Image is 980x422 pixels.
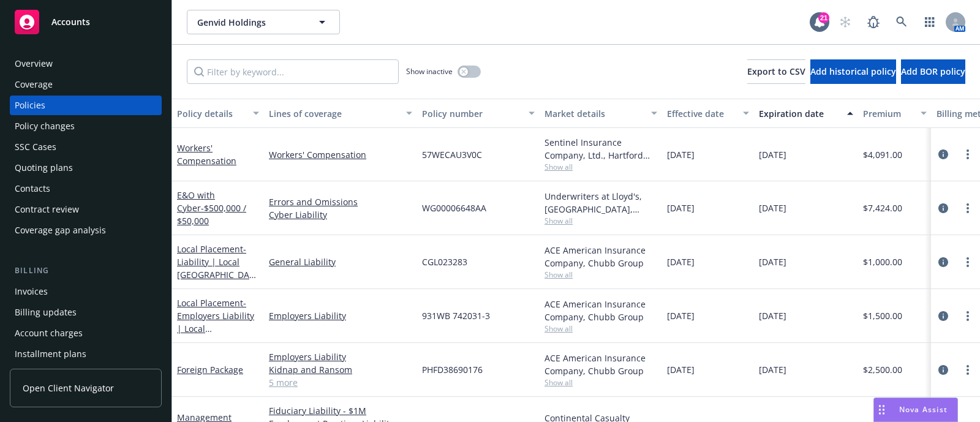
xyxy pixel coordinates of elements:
[10,179,162,198] a: Contacts
[269,208,412,221] a: Cyber Liability
[863,255,902,268] span: $1,000.00
[15,179,50,198] div: Contacts
[936,147,951,162] a: circleInformation
[269,404,412,417] a: Fiduciary Liability - $1M
[10,220,162,240] a: Coverage gap analysis
[810,66,896,77] span: Add historical policy
[15,54,53,73] div: Overview
[15,282,48,301] div: Invoices
[810,59,896,84] button: Add historical policy
[269,255,412,268] a: General Liability
[15,96,45,115] div: Policies
[10,116,162,136] a: Policy changes
[15,220,106,240] div: Coverage gap analysis
[10,137,162,157] a: SSC Cases
[667,255,695,268] span: [DATE]
[545,244,657,269] div: ACE American Insurance Company, Chubb Group
[10,75,162,94] a: Coverage
[918,10,942,34] a: Switch app
[177,297,254,360] span: - Employers Liability | Local [GEOGRAPHIC_DATA] - EL
[936,255,951,269] a: circleInformation
[187,59,399,84] input: Filter by keyword...
[545,216,657,226] span: Show all
[667,202,695,214] span: [DATE]
[901,59,965,84] button: Add BOR policy
[747,59,805,84] button: Export to CSV
[960,201,975,216] a: more
[960,309,975,323] a: more
[667,148,695,161] span: [DATE]
[759,202,786,214] span: [DATE]
[172,99,264,128] button: Policy details
[545,136,657,162] div: Sentinel Insurance Company, Ltd., Hartford Insurance Group
[863,309,902,322] span: $1,500.00
[422,202,486,214] span: WG00006648AA
[545,352,657,377] div: ACE American Insurance Company, Chubb Group
[269,309,412,322] a: Employers Liability
[759,107,840,120] div: Expiration date
[936,309,951,323] a: circleInformation
[662,99,754,128] button: Effective date
[269,195,412,208] a: Errors and Omissions
[422,363,483,376] span: PHFD38690176
[406,66,453,77] span: Show inactive
[759,255,786,268] span: [DATE]
[545,162,657,172] span: Show all
[754,99,858,128] button: Expiration date
[10,158,162,178] a: Quoting plans
[15,158,73,178] div: Quoting plans
[667,363,695,376] span: [DATE]
[177,189,246,227] a: E&O with Cyber
[861,10,886,34] a: Report a Bug
[422,255,467,268] span: CGL023283
[23,382,114,394] span: Open Client Navigator
[269,376,412,389] a: 5 more
[545,377,657,388] span: Show all
[540,99,662,128] button: Market details
[545,298,657,323] div: ACE American Insurance Company, Chubb Group
[15,200,79,219] div: Contract review
[10,265,162,277] div: Billing
[10,54,162,73] a: Overview
[15,344,86,364] div: Installment plans
[545,323,657,334] span: Show all
[10,5,162,39] a: Accounts
[197,16,303,29] span: Genvid Holdings
[15,75,53,94] div: Coverage
[747,66,805,77] span: Export to CSV
[177,364,243,375] a: Foreign Package
[10,303,162,322] a: Billing updates
[833,10,858,34] a: Start snowing
[10,96,162,115] a: Policies
[858,99,932,128] button: Premium
[863,107,913,120] div: Premium
[873,398,958,422] button: Nova Assist
[899,404,948,415] span: Nova Assist
[422,107,521,120] div: Policy number
[177,243,254,293] a: Local Placement
[759,148,786,161] span: [DATE]
[10,282,162,301] a: Invoices
[667,107,736,120] div: Effective date
[960,147,975,162] a: more
[15,137,56,157] div: SSC Cases
[936,363,951,377] a: circleInformation
[545,269,657,280] span: Show all
[177,142,236,167] a: Workers' Compensation
[51,17,90,27] span: Accounts
[422,148,482,161] span: 57WECAU3V0C
[15,303,77,322] div: Billing updates
[269,363,412,376] a: Kidnap and Ransom
[15,323,83,343] div: Account charges
[960,255,975,269] a: more
[269,107,399,120] div: Lines of coverage
[545,190,657,216] div: Underwriters at Lloyd's, [GEOGRAPHIC_DATA], Lloyd's of [GEOGRAPHIC_DATA], [PERSON_NAME] Solutions...
[759,309,786,322] span: [DATE]
[936,201,951,216] a: circleInformation
[15,116,75,136] div: Policy changes
[177,297,254,360] a: Local Placement
[269,148,412,161] a: Workers' Compensation
[818,12,829,23] div: 21
[177,202,246,227] span: - $500,000 / $50,000
[417,99,540,128] button: Policy number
